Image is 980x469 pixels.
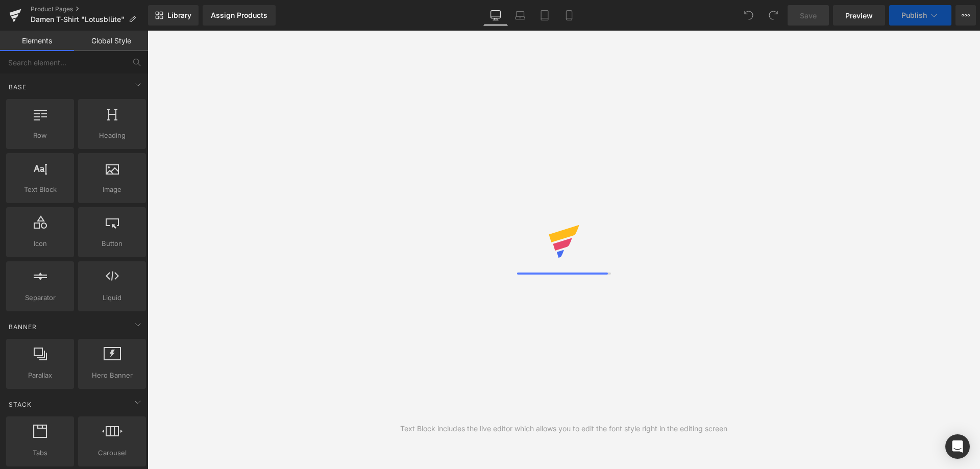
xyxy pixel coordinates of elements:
button: Undo [739,5,759,26]
span: Banner [8,322,38,332]
a: Desktop [483,5,508,26]
div: Open Intercom Messenger [945,434,970,459]
a: Tablet [532,5,557,26]
a: New Library [148,5,199,26]
span: Tabs [9,448,71,458]
a: Preview [833,5,885,26]
span: Library [167,11,191,20]
span: Preview [845,10,873,21]
span: Save [800,10,817,21]
button: Publish [889,5,951,26]
span: Publish [901,11,927,19]
div: Text Block includes the live editor which allows you to edit the font style right in the editing ... [400,423,727,434]
span: Button [81,238,143,249]
a: Mobile [557,5,581,26]
a: Laptop [508,5,532,26]
span: Heading [81,130,143,141]
span: Base [8,82,28,92]
span: Liquid [81,292,143,303]
button: More [955,5,976,26]
span: Icon [9,238,71,249]
a: Global Style [74,31,148,51]
span: Carousel [81,448,143,458]
button: Redo [763,5,783,26]
span: Damen T-Shirt "Lotusblüte" [31,15,125,23]
div: Assign Products [211,11,267,19]
span: Separator [9,292,71,303]
span: Row [9,130,71,141]
span: Stack [8,400,33,409]
a: Product Pages [31,5,148,13]
span: Text Block [9,184,71,195]
span: Image [81,184,143,195]
span: Hero Banner [81,370,143,381]
span: Parallax [9,370,71,381]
